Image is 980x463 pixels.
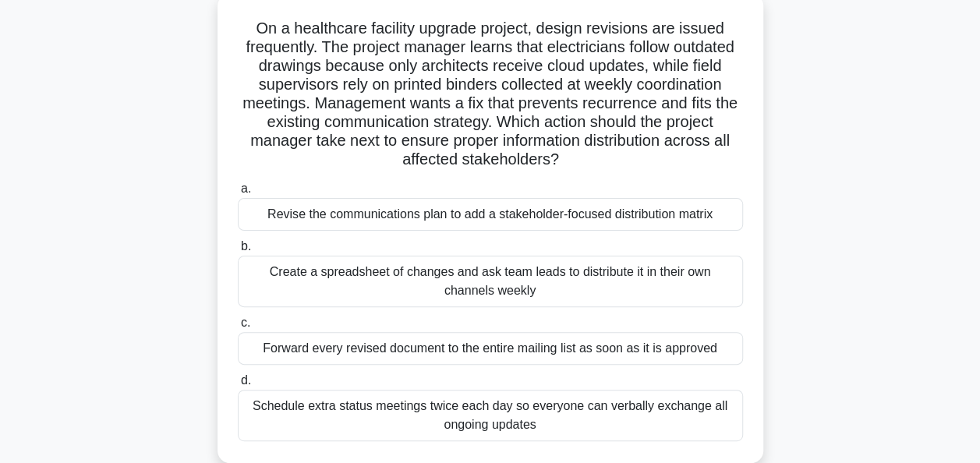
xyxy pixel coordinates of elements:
div: Schedule extra status meetings twice each day so everyone can verbally exchange all ongoing updates [238,390,743,441]
div: Forward every revised document to the entire mailing list as soon as it is approved [238,332,743,365]
span: a. [241,182,251,195]
span: c. [241,316,250,329]
span: b. [241,239,251,253]
div: Revise the communications plan to add a stakeholder-focused distribution matrix [238,198,743,231]
span: d. [241,373,251,387]
h5: On a healthcare facility upgrade project, design revisions are issued frequently. The project man... [236,19,745,170]
div: Create a spreadsheet of changes and ask team leads to distribute it in their own channels weekly [238,256,743,307]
